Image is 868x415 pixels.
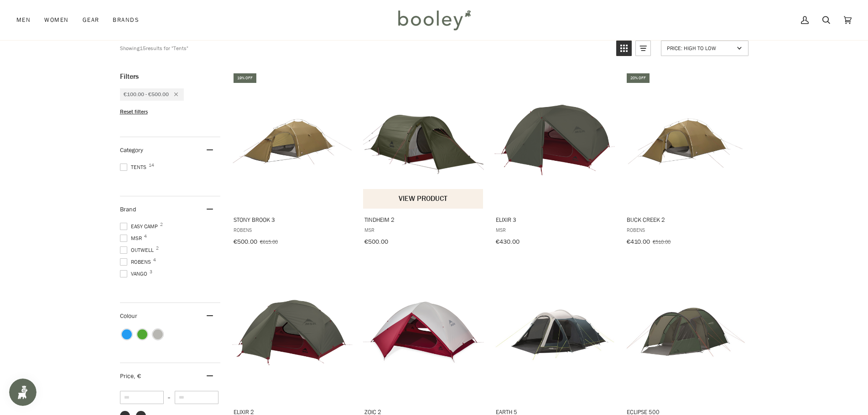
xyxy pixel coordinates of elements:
div: 20% off [627,73,650,83]
span: MSR [120,234,145,242]
a: View grid mode [616,41,632,56]
span: €410.00 [627,237,650,246]
span: Tents [120,163,149,171]
li: Reset filters [120,108,220,116]
span: 3 [150,270,152,274]
span: Price: High to Low [667,44,734,52]
span: MSR [364,226,483,234]
iframe: Button to open loyalty program pop-up [9,379,36,406]
span: – [164,394,175,401]
span: €100.00 - €500.00 [124,91,169,98]
span: Brands [113,15,139,25]
span: , € [134,372,141,380]
span: Filters [120,72,139,81]
a: Stony Brook 3 [232,72,353,249]
input: Minimum value [120,391,164,404]
span: Tindheim 2 [364,215,483,224]
span: Vango [120,270,150,278]
span: 4 [144,234,147,239]
img: MSR Elixir 2 Green - Booley Galway [232,272,353,393]
span: 14 [149,163,154,168]
span: Reset filters [120,108,148,116]
span: Women [44,15,68,25]
span: Robens [120,258,154,266]
a: Tindheim 2 [363,72,484,249]
span: Category [120,146,143,154]
span: 2 [160,222,163,227]
img: Robens Buck Creek 2 Green Vineyard - Booley Galway [625,80,746,200]
span: Colour [120,312,144,320]
span: Brand [120,205,136,214]
span: €430.00 [496,237,520,246]
a: View list mode [635,41,651,56]
span: 4 [153,258,156,262]
span: Robens [627,226,745,234]
span: Colour: Green [137,329,147,339]
span: MSR [496,226,614,234]
img: MSR Tindheim 2 Green - Booley Galway [363,80,484,200]
a: Sort options [661,41,748,56]
input: Maximum value [175,391,218,404]
img: MSR Zoic 2 - Booley Galway [363,272,484,393]
span: Price [120,372,141,380]
img: Booley [394,7,474,33]
img: MSR Elixir 3 Green - Booley Galway [494,80,615,200]
span: 2 [156,246,159,251]
img: Eclipse 500 Rustic Green - Booley Galway [625,272,746,393]
span: Stony Brook 3 [234,215,352,224]
span: Elixir 3 [496,215,614,224]
div: Showing results for "Tents" [120,41,188,56]
span: €500.00 [364,237,388,246]
a: Buck Creek 2 [625,72,746,249]
span: €615.00 [260,238,278,246]
div: Remove filter: 100.0000\,1901.0000 [169,91,178,98]
img: Outwell Earth 5 - Booley Galway [494,272,615,393]
div: 19% off [234,73,256,83]
span: Outwell [120,246,156,254]
span: Colour: Blue [122,329,132,339]
span: Men [16,15,31,25]
span: €510.00 [653,238,670,246]
span: Buck Creek 2 [627,215,745,224]
span: Easy Camp [120,222,161,231]
span: Gear [83,15,99,25]
a: Elixir 3 [494,72,615,249]
button: View product [363,189,483,209]
span: €500.00 [234,237,257,246]
span: Colour: Grey [153,329,163,339]
b: 15 [140,44,146,52]
span: Robens [234,226,352,234]
img: Robens Stony Brook 3 Green Vineyard - Booley Galway [232,80,353,200]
